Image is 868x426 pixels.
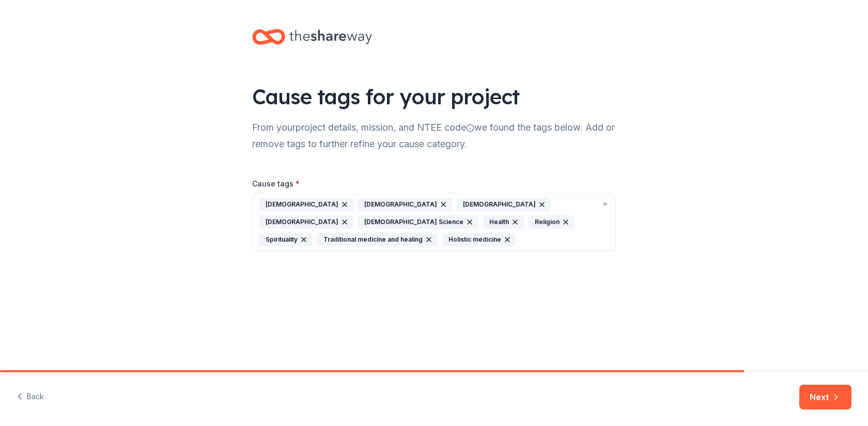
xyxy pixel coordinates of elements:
div: Health [483,215,524,229]
div: Spirituality [259,233,313,246]
div: [DEMOGRAPHIC_DATA] Science [358,215,478,229]
button: Back [17,386,44,408]
div: Holistic medicine [442,233,516,246]
div: [DEMOGRAPHIC_DATA] [358,198,452,211]
div: From your project details, mission, and NTEE code we found the tags below. Add or remove tags to ... [252,119,616,152]
div: Traditional medicine and healing [317,233,438,246]
div: [DEMOGRAPHIC_DATA] [456,198,551,211]
button: [DEMOGRAPHIC_DATA][DEMOGRAPHIC_DATA][DEMOGRAPHIC_DATA][DEMOGRAPHIC_DATA][DEMOGRAPHIC_DATA] Scienc... [252,193,616,251]
label: Cause tags [252,179,300,189]
div: [DEMOGRAPHIC_DATA] [259,198,353,211]
button: Next [799,385,851,409]
div: Religion [528,215,575,229]
div: [DEMOGRAPHIC_DATA] [259,215,353,229]
div: Cause tags for your project [252,82,616,111]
